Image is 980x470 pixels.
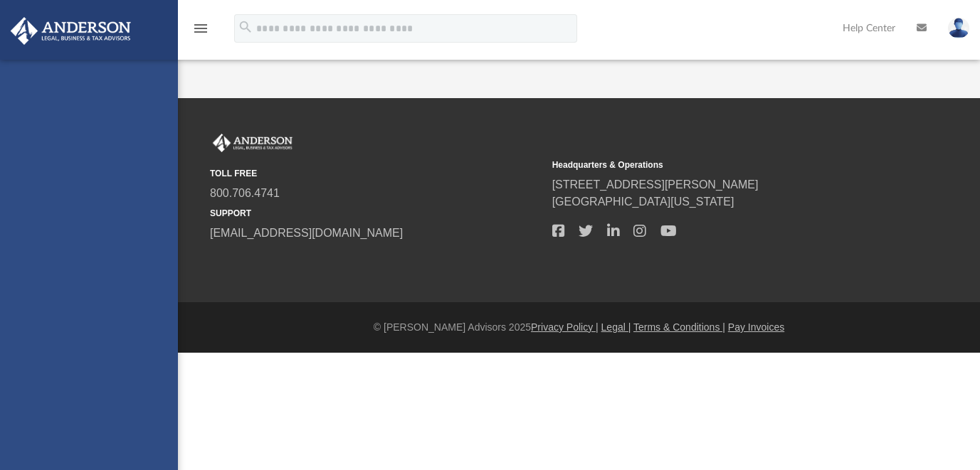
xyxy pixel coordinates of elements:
a: Pay Invoices [728,321,784,333]
a: menu [192,27,209,37]
img: Anderson Advisors Platinum Portal [6,17,135,45]
div: © [PERSON_NAME] Advisors 2025 [178,320,980,335]
a: [EMAIL_ADDRESS][DOMAIN_NAME] [210,227,403,239]
a: [GEOGRAPHIC_DATA][US_STATE] [552,196,734,208]
a: [STREET_ADDRESS][PERSON_NAME] [552,178,759,191]
img: User Pic [948,18,969,38]
small: TOLL FREE [210,167,542,180]
small: SUPPORT [210,207,542,220]
a: Terms & Conditions | [633,321,725,333]
a: Privacy Policy | [531,321,599,333]
i: search [238,19,253,35]
a: Legal | [601,321,631,333]
a: 800.706.4741 [210,187,280,199]
img: Anderson Advisors Platinum Portal [210,134,295,152]
small: Headquarters & Operations [552,159,885,171]
i: menu [192,20,209,37]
